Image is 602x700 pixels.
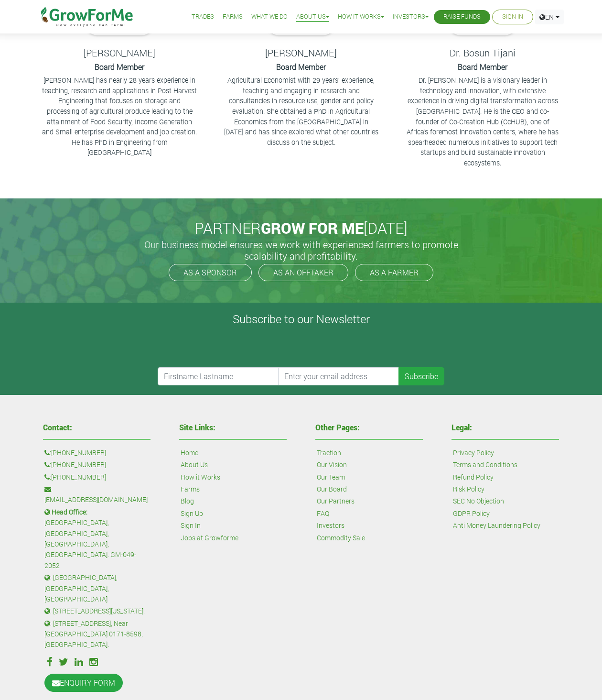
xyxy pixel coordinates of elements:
input: Enter your email address [278,367,399,385]
a: Farms [223,12,243,22]
button: Subscribe [398,367,444,385]
h5: [PERSON_NAME] [222,47,380,58]
p: Agricultural Economist with 29 years’ experience, teaching and engaging in research and consultan... [224,75,378,147]
b: Head Office: [52,507,87,516]
h4: Site Links: [179,424,287,431]
a: How it Works [181,472,220,482]
input: Firstname Lastname [158,367,279,385]
p: Dr. [PERSON_NAME] is a visionary leader in technology and innovation, with extensive experience i... [405,75,560,168]
a: Farms [181,484,200,494]
h4: Subscribe to our Newsletter [12,312,590,326]
h6: Board Member [222,62,380,71]
a: EN [535,10,564,24]
a: Jobs at Growforme [181,533,238,543]
iframe: reCAPTCHA [158,330,303,367]
a: Sign In [502,12,523,22]
a: Terms and Conditions [453,459,517,470]
a: Our Partners [317,496,355,506]
a: ENQUIRY FORM [44,674,123,692]
a: AS AN OFFTAKER [258,264,348,281]
a: Investors [393,12,429,22]
a: Our Board [317,484,347,494]
a: FAQ [317,508,329,519]
a: Our Team [317,472,345,482]
h4: Legal: [451,424,559,431]
a: Our Vision [317,459,347,470]
a: Risk Policy [453,484,484,494]
a: [PHONE_NUMBER] [51,448,106,458]
h6: Board Member [404,62,561,71]
a: Home [181,448,198,458]
a: Sign Up [181,508,203,519]
h4: Contact: [43,424,150,431]
a: GDPR Policy [453,508,490,519]
p: [PERSON_NAME] has nearly 28 years experience in teaching, research and applications in Post Harve... [42,75,197,158]
h6: Board Member [41,62,198,71]
span: GROW FOR ME [261,218,364,238]
p: : [44,448,149,458]
a: Blog [181,496,194,506]
a: [EMAIL_ADDRESS][DOMAIN_NAME] [44,494,148,505]
a: AS A FARMER [355,264,433,281]
a: Privacy Policy [453,448,494,458]
a: Investors [317,520,344,531]
a: Trades [192,12,214,22]
p: : [GEOGRAPHIC_DATA], [GEOGRAPHIC_DATA], [GEOGRAPHIC_DATA] [44,572,149,604]
a: [PHONE_NUMBER] [51,459,106,470]
p: : [STREET_ADDRESS][US_STATE]. [44,606,149,616]
p: : [44,459,149,470]
p: : [STREET_ADDRESS], Near [GEOGRAPHIC_DATA] 0171-8598, [GEOGRAPHIC_DATA]. [44,618,149,650]
a: Sign In [181,520,201,531]
a: Raise Funds [443,12,481,22]
a: About Us [296,12,329,22]
h5: Dr. Bosun Tijani [404,47,561,58]
a: [PHONE_NUMBER] [51,472,106,482]
a: How it Works [338,12,384,22]
a: About Us [181,459,208,470]
a: SEC No Objection [453,496,504,506]
a: Anti Money Laundering Policy [453,520,540,531]
h5: [PERSON_NAME] [41,47,198,58]
a: Refund Policy [453,472,494,482]
h2: PARTNER [DATE] [40,219,562,237]
a: Commodity Sale [317,533,365,543]
p: : [44,472,149,482]
a: AS A SPONSOR [169,264,252,281]
h4: Other Pages: [315,424,423,431]
h5: Our business model ensures we work with experienced farmers to promote scalability and profitabil... [134,239,468,262]
p: : [44,484,149,505]
a: Traction [317,448,341,458]
a: What We Do [251,12,288,22]
p: : [GEOGRAPHIC_DATA], [GEOGRAPHIC_DATA], [GEOGRAPHIC_DATA], [GEOGRAPHIC_DATA]. GM-049-2052 [44,507,149,571]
